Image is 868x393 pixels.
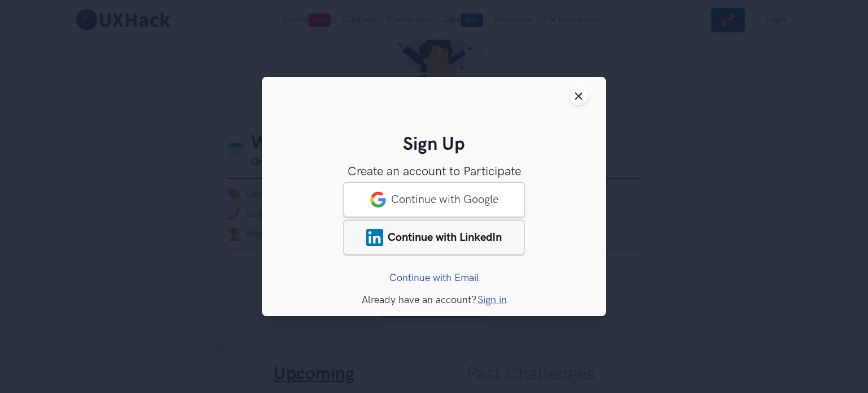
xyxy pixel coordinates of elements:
span: Continue with Google [391,193,498,206]
img: LinkedIn [366,229,383,246]
img: google [370,191,387,208]
h3: Create an account to Participate [280,165,588,179]
a: LinkedInContinue with LinkedIn [344,220,524,255]
span: Continue with LinkedIn [388,231,502,244]
h2: Sign Up [280,134,588,156]
span: Already have an account? [362,294,476,306]
a: Continue with Email [389,272,479,284]
a: Sign in [478,294,507,306]
a: googleContinue with Google [344,182,524,217]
